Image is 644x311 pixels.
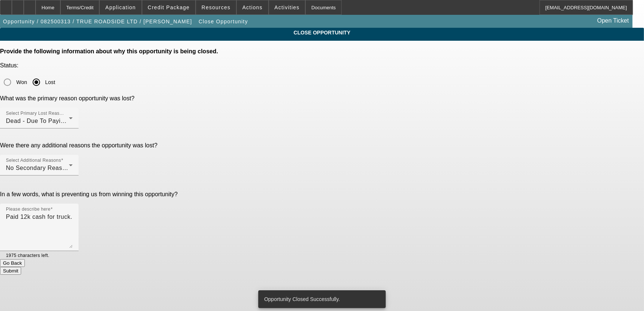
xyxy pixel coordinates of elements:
[242,4,263,10] span: Actions
[100,0,141,14] button: Application
[6,111,64,116] mat-label: Select Primary Lost Reason
[202,4,230,10] span: Resources
[6,165,101,171] span: No Secondary Reason To Provide
[6,158,61,163] mat-label: Select Additional Reasons
[196,0,236,14] button: Resources
[199,19,248,24] span: Close Opportunity
[6,251,49,259] mat-hint: 1975 characters left.
[258,290,383,308] div: Opportunity Closed Successfully.
[3,19,192,24] span: Opportunity / 082500313 / TRUE ROADSIDE LTD / [PERSON_NAME]
[142,0,195,14] button: Credit Package
[6,30,638,36] span: CLOSE OPPORTUNITY
[44,78,55,86] label: Lost
[237,0,268,14] button: Actions
[269,0,305,14] button: Activities
[6,207,50,212] mat-label: Please describe here
[594,14,632,27] a: Open Ticket
[6,118,84,124] span: Dead - Due To Paying Cash
[197,15,250,28] button: Close Opportunity
[275,4,300,10] span: Activities
[148,4,190,10] span: Credit Package
[105,4,136,10] span: Application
